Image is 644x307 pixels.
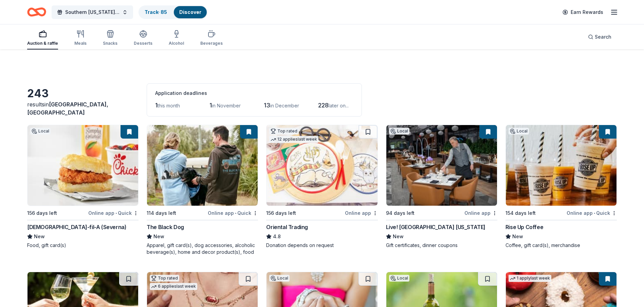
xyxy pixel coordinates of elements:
[505,223,543,231] div: Rise Up Coffee
[27,209,57,217] div: 156 days left
[505,242,617,249] div: Coffee, gift card(s), merchandise
[512,232,523,241] span: New
[505,125,617,249] a: Image for Rise Up CoffeeLocal154 days leftOnline app•QuickRise Up CoffeeNewCoffee, gift card(s), ...
[208,209,258,217] div: Online app Quick
[147,223,184,231] div: The Black Dog
[27,4,46,20] a: Home
[386,125,497,249] a: Image for Live! Casino Hotel MarylandLocal94 days leftOnline appLive! [GEOGRAPHIC_DATA] [US_STATE...
[27,125,139,249] a: Image for Chick-fil-A (Severna)Local156 days leftOnline app•Quick[DEMOGRAPHIC_DATA]-fil-A (Severn...
[169,27,184,49] button: Alcohol
[27,101,108,116] span: [GEOGRAPHIC_DATA], [GEOGRAPHIC_DATA]
[509,128,529,135] div: Local
[594,210,595,216] span: •
[52,5,133,19] button: Southern [US_STATE] Roundup
[273,232,281,241] span: 4.8
[393,232,404,241] span: New
[264,102,270,109] span: 13
[27,242,139,249] div: Food, gift card(s)
[147,125,258,206] img: Image for The Black Dog
[389,275,409,282] div: Local
[200,41,223,46] div: Beverages
[389,128,409,135] div: Local
[386,209,415,217] div: 94 days left
[567,209,617,217] div: Online app Quick
[27,27,58,49] button: Auction & raffle
[386,242,497,249] div: Gift certificates, dinner coupons
[509,275,551,282] div: 1 apply last week
[27,101,108,116] span: in
[595,33,611,41] span: Search
[147,125,258,255] a: Image for The Black Dog114 days leftOnline app•QuickThe Black DogNewApparel, gift card(s), dog ac...
[147,242,258,255] div: Apparel, gift card(s), dog accessories, alcoholic beverage(s), home and decor product(s), food
[115,210,117,216] span: •
[103,41,117,46] div: Snacks
[583,30,617,44] button: Search
[147,209,176,217] div: 114 days left
[27,41,58,46] div: Auction & raffle
[269,128,299,135] div: Top rated
[27,125,138,206] img: Image for Chick-fil-A (Severna)
[505,209,536,217] div: 154 days left
[345,209,378,217] div: Online app
[150,283,197,290] div: 6 applies last week
[27,223,126,231] div: [DEMOGRAPHIC_DATA]-fil-A (Severna)
[329,103,349,108] span: later on...
[266,209,296,217] div: 156 days left
[74,27,87,49] button: Meals
[34,232,45,241] span: New
[506,125,617,206] img: Image for Rise Up Coffee
[266,125,377,206] img: Image for Oriental Trading
[266,223,308,231] div: Oriental Trading
[270,103,299,108] span: in December
[269,136,318,143] div: 12 applies last week
[27,87,139,100] div: 243
[266,242,378,249] div: Donation depends on request
[179,9,201,15] a: Discover
[200,27,223,49] button: Beverages
[386,223,485,231] div: Live! [GEOGRAPHIC_DATA] [US_STATE]
[30,128,51,135] div: Local
[169,41,184,46] div: Alcohol
[158,103,180,108] span: this month
[235,210,236,216] span: •
[27,100,139,117] div: results
[269,275,290,282] div: Local
[134,41,152,46] div: Desserts
[558,6,607,18] a: Earn Rewards
[209,102,212,109] span: 1
[134,27,152,49] button: Desserts
[155,102,158,109] span: 1
[65,8,119,16] span: Southern [US_STATE] Roundup
[266,125,378,249] a: Image for Oriental TradingTop rated12 applieslast week156 days leftOnline appOriental Trading4.8D...
[464,209,497,217] div: Online app
[155,89,353,97] div: Application deadlines
[103,27,117,49] button: Snacks
[150,275,179,282] div: Top rated
[153,232,164,241] span: New
[318,102,329,109] span: 228
[145,9,167,15] a: Track· 85
[74,41,87,46] div: Meals
[139,5,207,19] button: Track· 85Discover
[88,209,139,217] div: Online app Quick
[212,103,241,108] span: in November
[386,125,497,206] img: Image for Live! Casino Hotel Maryland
